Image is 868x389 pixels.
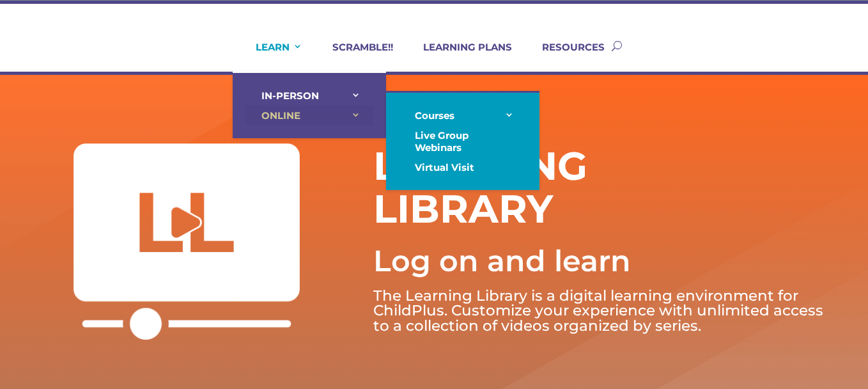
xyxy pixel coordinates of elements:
[245,106,373,125] a: ONLINE
[399,106,527,125] a: Courses
[526,41,605,72] a: RESOURCES
[407,41,512,72] a: LEARNING PLANS
[240,41,302,72] a: LEARN
[373,145,712,237] h1: LEARNING LIBRARY
[316,41,393,72] a: SCRAMBLE!!
[373,289,825,334] p: The Learning Library is a digital learning environment for ChildPlus. Customize your experience w...
[74,143,300,340] img: learning-library-white
[399,157,527,177] a: Virtual Visit
[399,125,527,157] a: Live Group Webinars
[245,86,373,106] a: IN-PERSON
[373,233,825,289] p: Log on and learn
